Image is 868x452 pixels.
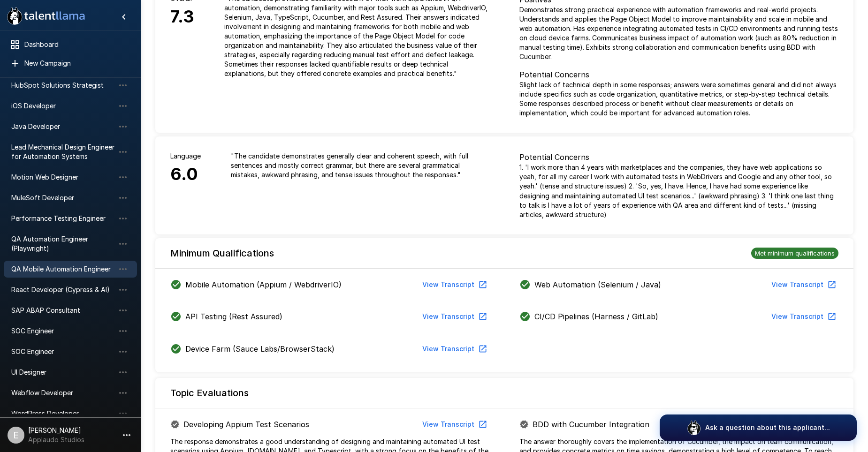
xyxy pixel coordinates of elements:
[185,311,282,322] p: API Testing (Rest Assured)
[519,5,838,61] p: Demonstrates strong practical experience with automation frameworks and real-world projects. Unde...
[419,416,489,433] button: View Transcript
[686,420,701,435] img: logo_glasses@2x.png
[519,69,838,80] p: Potential Concerns
[519,80,838,118] p: Slight lack of technical depth in some responses; answers were sometimes general and did not alwa...
[231,151,489,180] p: " The candidate demonstrates generally clear and coherent speech, with full sentences and mostly ...
[534,311,658,322] p: CI/CD Pipelines (Harness / GitLab)
[751,249,838,257] span: Met minimum qualifications
[533,419,649,430] p: BDD with Cucumber Integration
[519,163,838,219] p: 1. 'I work more than 4 years with marketplaces and the companies, they have web applications so y...
[519,151,838,163] p: Potential Concerns
[419,340,489,358] button: View Transcript
[185,343,335,354] p: Device Farm (Sauce Labs/BrowserStack)
[419,308,489,325] button: View Transcript
[185,279,342,290] p: Mobile Automation (Appium / WebdriverIO)
[170,151,201,161] p: Language
[768,276,838,294] button: View Transcript
[660,414,857,441] button: Ask a question about this applicant...
[183,419,309,430] p: Developing Appium Test Scenarios
[170,161,201,188] h6: 6.0
[419,276,489,294] button: View Transcript
[768,308,838,325] button: View Transcript
[705,423,830,432] p: Ask a question about this applicant...
[170,385,249,400] h6: Topic Evaluations
[170,3,194,30] h6: 7.3
[170,246,274,261] h6: Minimum Qualifications
[534,279,661,290] p: Web Automation (Selenium / Java)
